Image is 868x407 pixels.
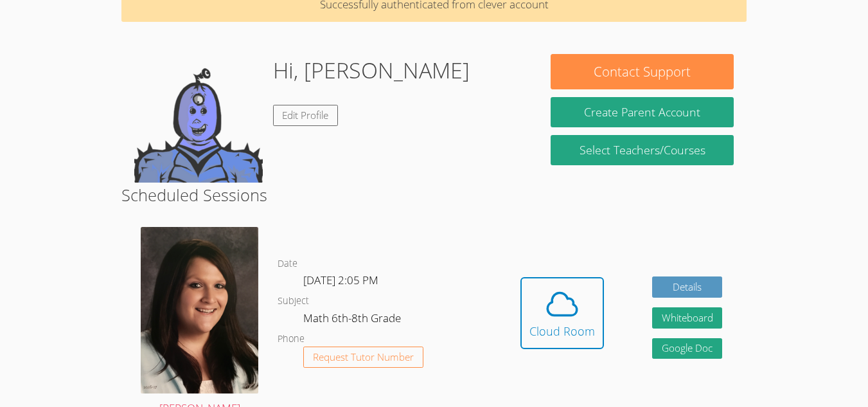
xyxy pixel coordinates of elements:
img: default.png [134,54,263,183]
button: Cloud Room [520,277,604,349]
dd: Math 6th-8th Grade [303,309,403,331]
div: Cloud Room [529,322,595,340]
button: Whiteboard [652,307,723,329]
h1: Hi, [PERSON_NAME] [273,54,470,87]
button: Request Tutor Number [303,347,423,368]
a: Google Doc [652,338,723,359]
a: Edit Profile [273,105,339,126]
img: avatar.png [141,227,258,393]
button: Create Parent Account [551,97,734,127]
a: Select Teachers/Courses [551,135,734,165]
dt: Subject [278,293,309,309]
span: Request Tutor Number [313,352,414,362]
span: [DATE] 2:05 PM [303,273,378,287]
a: Details [652,276,723,298]
dt: Date [278,256,297,272]
h2: Scheduled Sessions [121,183,747,207]
dt: Phone [278,331,305,347]
button: Contact Support [551,54,734,89]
